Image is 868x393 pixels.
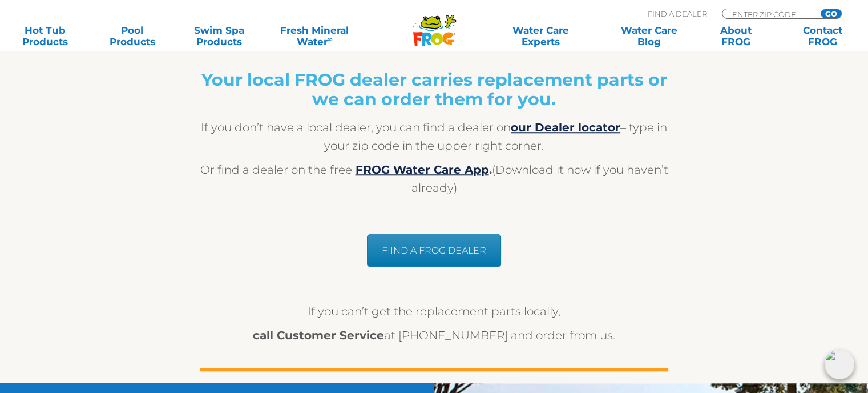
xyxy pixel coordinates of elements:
p: If you can’t get the replacement parts locally, [200,302,668,320]
strong: call Customer Service [253,328,384,342]
a: AboutFROG [702,25,769,47]
a: our Dealer locator [511,121,620,134]
a: ContactFROG [789,25,857,47]
img: openIcon [825,350,854,379]
sup: ∞ [327,35,332,43]
p: Find A Dealer [648,9,707,19]
strong: . [352,163,492,177]
a: PoolProducts [98,25,165,47]
a: Swim SpaProducts [185,25,253,47]
a: Hot TubProducts [11,25,79,47]
p: Or find a dealer on the free (Download it now if you haven’t already) [200,161,668,197]
a: FROG Water Care App [356,163,489,177]
a: FIIND A FROG DEALER [367,234,501,267]
input: Zip Code Form [731,9,808,19]
p: If you don’t have a local dealer, you can find a dealer on – type in your zip code in the upper r... [200,118,668,155]
a: Water CareExperts [486,25,596,47]
a: Fresh MineralWater∞ [272,25,357,47]
p: at [PHONE_NUMBER] and order from us. [200,326,668,344]
strong: Your local FROG dealer carries replacement parts or we can order them for you. [201,69,667,110]
input: GO [821,9,841,18]
a: Water CareBlog [615,25,683,47]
